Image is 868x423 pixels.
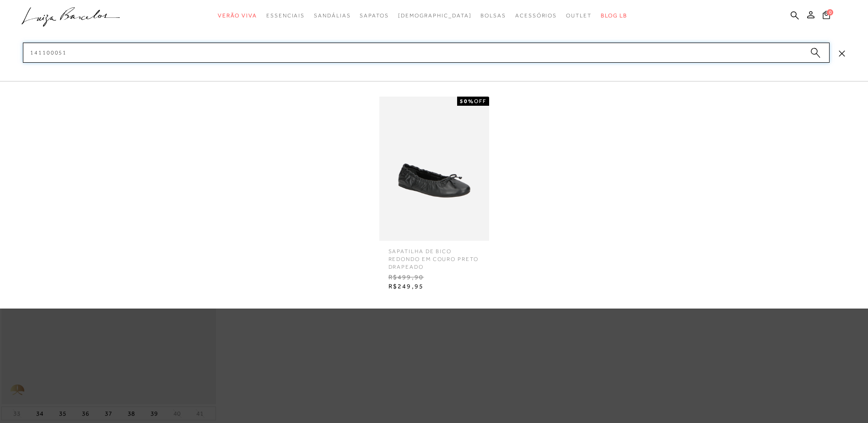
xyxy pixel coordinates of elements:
a: noSubCategoriesText [398,7,472,24]
span: Sapatos [360,12,388,19]
span: R$249,95 [382,280,487,293]
a: categoryNavScreenReaderText [218,7,257,24]
a: categoryNavScreenReaderText [266,7,305,24]
span: Verão Viva [218,12,257,19]
span: Acessórios [515,12,557,19]
span: 0 [827,9,833,16]
span: Essenciais [266,12,305,19]
a: BLOG LB [601,7,627,24]
input: Buscar. [23,43,830,63]
a: categoryNavScreenReaderText [360,7,388,24]
span: R$499,90 [382,271,487,284]
a: categoryNavScreenReaderText [480,7,506,24]
a: categoryNavScreenReaderText [314,7,350,24]
a: SAPATILHA DE BICO REDONDO EM COURO PRETO DRAPEADO 50%OFF SAPATILHA DE BICO REDONDO EM COURO PRETO... [377,97,491,293]
span: Outlet [566,12,592,19]
img: SAPATILHA DE BICO REDONDO EM COURO PRETO DRAPEADO [379,97,489,241]
span: [DEMOGRAPHIC_DATA] [398,12,472,19]
span: SAPATILHA DE BICO REDONDO EM COURO PRETO DRAPEADO [382,241,487,271]
span: Bolsas [480,12,506,19]
span: BLOG LB [601,12,627,19]
a: categoryNavScreenReaderText [566,7,592,24]
a: categoryNavScreenReaderText [515,7,557,24]
button: 0 [820,10,833,22]
strong: 50% [460,98,474,104]
span: Sandálias [314,12,350,19]
span: OFF [474,98,486,104]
